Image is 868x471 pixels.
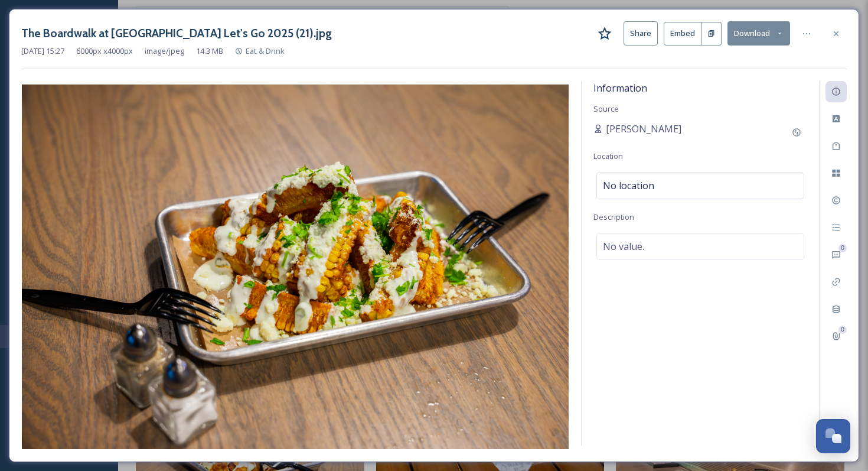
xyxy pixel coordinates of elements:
span: No value. [603,239,644,254]
button: Embed [664,22,701,46]
span: [PERSON_NAME] [606,122,681,136]
button: Download [727,21,790,46]
span: [DATE] 15:27 [21,46,64,57]
span: 6000 px x 4000 px [76,46,133,57]
h3: The Boardwalk at [GEOGRAPHIC_DATA] Let's Go 2025 (21).jpg [21,25,332,42]
img: The%20Boardwalk%20at%20Granite%20Park%20Let's%20Go%202025%20(21).jpg [21,85,569,449]
span: Information [593,82,647,95]
span: No location [603,178,654,193]
span: image/jpeg [145,46,184,57]
button: Share [624,21,658,46]
span: 14.3 MB [196,46,223,57]
span: Eat & Drink [246,46,285,56]
div: 0 [838,326,847,334]
button: Open Chat [816,419,850,453]
span: Location [593,151,623,161]
span: Source [593,103,619,114]
span: Description [593,212,634,222]
div: 0 [838,244,847,252]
